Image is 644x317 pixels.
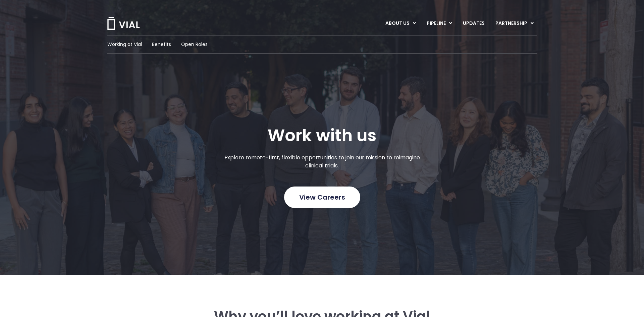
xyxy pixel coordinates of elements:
[217,154,427,170] p: Explore remote-first, flexible opportunities to join our mission to reimagine clinical trials.
[299,193,345,202] span: View Careers
[490,18,539,29] a: PARTNERSHIPMenu Toggle
[107,17,140,30] img: Vial Logo
[458,18,490,29] a: UPDATES
[284,187,360,208] a: View Careers
[421,18,457,29] a: PIPELINEMenu Toggle
[107,41,142,48] a: Working at Vial
[152,41,171,48] a: Benefits
[380,18,421,29] a: ABOUT USMenu Toggle
[268,126,376,145] h1: Work with us
[181,41,208,48] a: Open Roles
